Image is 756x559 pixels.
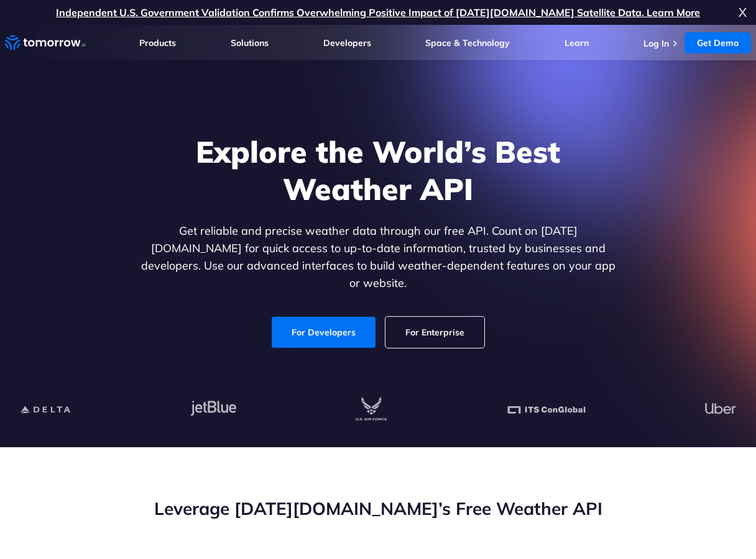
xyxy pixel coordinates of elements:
a: For Developers [272,317,376,348]
h1: Explore the World’s Best Weather API [138,133,618,207]
a: For Enterprise [385,317,484,348]
a: Developers [323,37,371,48]
a: Independent U.S. Government Validation Confirms Overwhelming Positive Impact of [DATE][DOMAIN_NAM... [56,6,700,19]
a: Solutions [231,37,269,48]
a: Products [139,37,176,48]
a: Learn [565,37,589,48]
h2: Leverage [DATE][DOMAIN_NAME]’s Free Weather API [25,497,731,520]
a: Log In [643,38,669,49]
a: Space & Technology [425,37,510,48]
a: Get Demo [685,32,751,53]
p: Get reliable and precise weather data through our free API. Count on [DATE][DOMAIN_NAME] for quic... [138,222,618,292]
a: Home link [5,34,86,52]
